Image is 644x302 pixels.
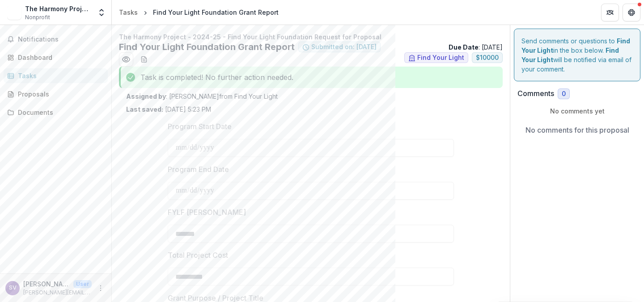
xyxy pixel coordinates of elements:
a: Proposals [4,87,108,101]
p: Total Project Cost [168,250,228,260]
p: Program Start Date [168,121,232,132]
a: Tasks [4,68,108,83]
p: No comments for this proposal [525,125,629,135]
span: Find Your Light [417,54,464,62]
button: More [95,283,106,294]
div: Documents [18,108,101,117]
div: Send comments or questions to in the box below. will be notified via email of your comment. [514,29,640,81]
button: download-word-button [137,52,151,67]
p: : [DATE] [449,42,503,52]
div: Dashboard [18,53,101,62]
strong: Last saved: [126,105,163,113]
span: Nonprofit [25,13,50,21]
h2: Find Your Light Foundation Grant Report [119,42,295,52]
div: Tasks [18,71,101,80]
span: Notifications [18,36,104,43]
p: [DATE] 5:23 PM [126,105,211,114]
div: Find Your Light Foundation Grant Report [153,8,279,17]
span: Submitted on: [DATE] [311,43,377,51]
a: Documents [4,105,108,120]
p: No comments yet [517,106,637,116]
p: : [PERSON_NAME] from Find Your Light [126,92,496,101]
strong: Due Date [449,43,479,51]
button: Notifications [4,32,108,46]
p: [PERSON_NAME] [23,279,70,289]
div: Proposals [18,89,101,99]
button: Partners [601,4,619,21]
p: Program End Date [168,164,229,175]
button: Open entity switcher [95,4,108,21]
div: Sam Vasquez [9,285,17,291]
a: Dashboard [4,50,108,65]
strong: Assigned by [126,92,166,100]
button: Get Help [623,4,640,21]
div: The Harmony Project [25,4,92,13]
h2: Comments [517,89,554,98]
p: FYLF [PERSON_NAME] [168,207,246,218]
div: Task is completed! No further action needed. [119,67,503,88]
a: Tasks [115,6,141,19]
div: Tasks [119,8,138,17]
p: The Harmony Project - 2024-25 - Find Your Light Foundation Request for Proposal [119,32,503,42]
p: User [73,280,92,288]
nav: breadcrumb [115,6,282,19]
span: $ 10000 [476,54,499,62]
button: Preview 9ea440a1-8cbc-43b5-a344-bdd08997257e.pdf [119,52,133,67]
img: The Harmony Project [7,5,21,20]
span: 0 [562,90,566,98]
p: [PERSON_NAME][EMAIL_ADDRESS][DOMAIN_NAME] [23,289,92,297]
